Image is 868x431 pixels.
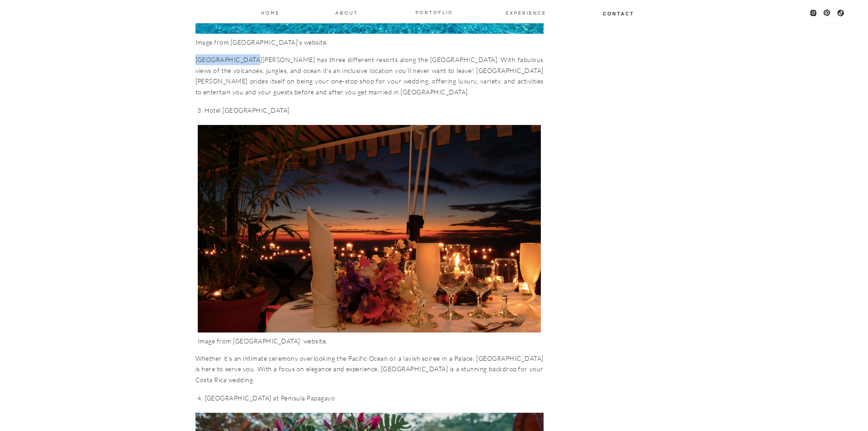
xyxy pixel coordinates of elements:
[195,353,544,385] p: Whether it’s an intimate ceremony overlooking the Pacific Ocean or a lavish soiree in a Palace, [...
[506,9,539,16] a: EXPERIENCE
[198,125,541,332] img: The 10 Best Places to Get Married in Costa Rica 12
[198,336,541,347] figcaption: Image from [GEOGRAPHIC_DATA]’ website.
[205,394,335,402] a: [GEOGRAPHIC_DATA] at Penisula Papagayo
[195,37,544,48] figcaption: Image from [GEOGRAPHIC_DATA]’s website.
[602,10,635,17] a: Contact
[195,54,544,98] p: [GEOGRAPHIC_DATA][PERSON_NAME] has three different resorts along the [GEOGRAPHIC_DATA]. With fabu...
[335,9,359,16] a: About
[412,8,457,16] a: PORTOFLIO
[261,9,281,16] a: Home
[205,106,290,114] a: Hotel [GEOGRAPHIC_DATA]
